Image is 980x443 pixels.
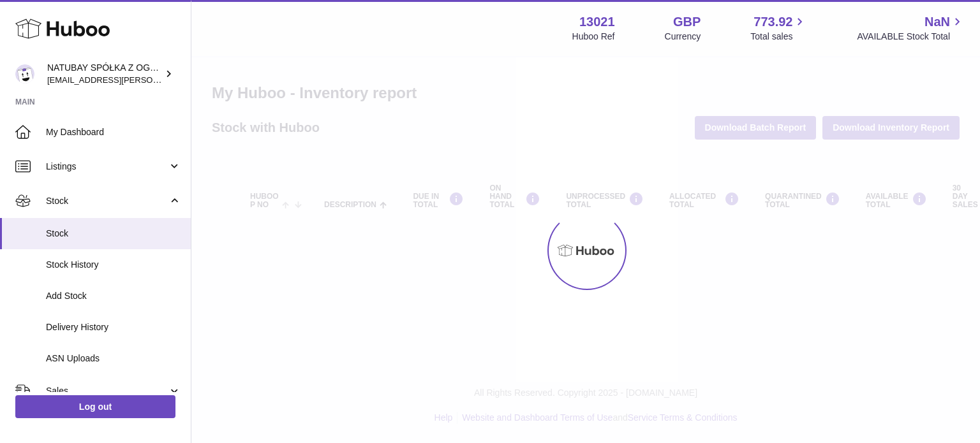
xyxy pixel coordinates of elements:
span: ASN Uploads [46,352,181,365]
span: AVAILABLE Stock Total [857,31,965,43]
span: Delivery History [46,321,181,333]
img: kacper.antkowski@natubay.pl [15,64,34,84]
span: Add Stock [46,290,181,302]
span: Sales [46,385,168,397]
span: Stock [46,195,168,207]
span: 773.92 [754,13,792,31]
div: Currency [665,31,701,43]
a: 773.92 Total sales [750,13,807,43]
span: Stock History [46,259,181,271]
strong: GBP [673,13,701,31]
strong: 13021 [579,13,615,31]
span: Listings [46,161,168,173]
span: NaN [924,13,950,31]
a: NaN AVAILABLE Stock Total [857,13,965,43]
span: Stock [46,228,181,240]
div: NATUBAY SPÓŁKA Z OGRANICZONĄ ODPOWIEDZIALNOŚCIĄ [47,62,162,86]
div: Huboo Ref [572,31,615,43]
span: [EMAIL_ADDRESS][PERSON_NAME][DOMAIN_NAME] [47,75,256,85]
a: Log out [15,395,175,418]
span: Total sales [750,31,807,43]
span: My Dashboard [46,126,181,138]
